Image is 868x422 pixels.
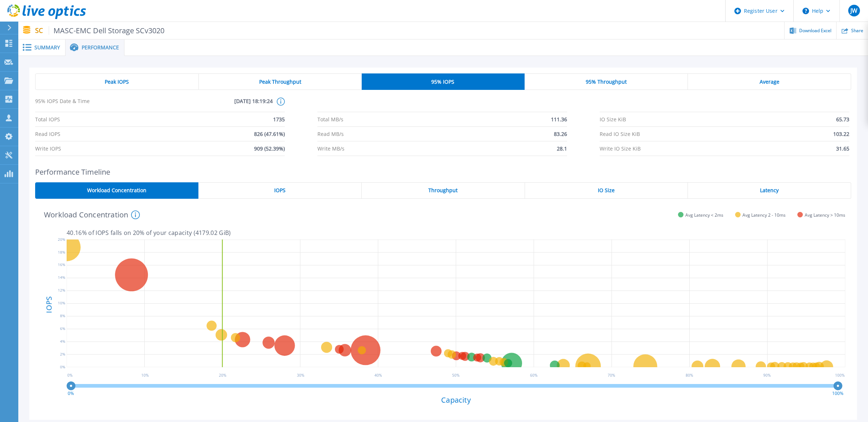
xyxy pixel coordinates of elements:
span: Write MB/s [317,141,344,156]
text: 0% [60,364,65,369]
span: 111.36 [551,112,567,126]
span: Write IO Size KiB [600,141,641,156]
p: 40.16 % of IOPS falls on 20 % of your capacity ( 4179.02 GiB ) [67,229,845,236]
text: 2% [60,351,65,357]
p: SC [35,26,165,35]
span: 95% Throughput [586,79,627,85]
span: 95% IOPS Date & Time [35,98,154,112]
span: Total MB/s [317,112,343,126]
span: Read IOPS [35,127,60,141]
span: 95% IOPS [431,79,454,85]
span: 83.26 [554,127,567,141]
span: JW [850,8,857,14]
span: Total IOPS [35,112,60,126]
h4: Workload Concentration [44,210,140,219]
text: 40 % [375,373,382,378]
span: 1735 [273,112,285,126]
span: 826 (47.61%) [254,127,285,141]
text: 60 % [530,373,537,378]
text: 14% [58,275,65,280]
span: Latency [760,187,779,193]
span: 103.22 [833,127,849,141]
h2: Performance Timeline [35,168,851,176]
span: 65.73 [836,112,849,126]
span: [DATE] 18:19:24 [154,98,272,112]
text: 6% [60,326,65,331]
text: 30 % [297,373,304,378]
text: 80 % [686,373,693,378]
text: 50 % [452,373,460,378]
span: Avg Latency 2 - 10ms [742,212,786,218]
text: 20% [58,237,65,242]
text: 70 % [608,373,615,378]
span: Read MB/s [317,127,344,141]
span: Throughput [428,187,458,193]
h4: IOPS [45,277,53,332]
span: 31.65 [836,141,849,156]
span: Workload Concentration [87,187,146,193]
span: Average [760,79,779,85]
text: 0% [68,390,74,396]
text: 10 % [141,373,149,378]
text: 16% [58,262,65,267]
text: 0 % [67,373,72,378]
span: Share [851,28,863,33]
span: Avg Latency > 10ms [805,212,845,218]
text: 4% [60,339,65,344]
span: Peak Throughput [259,79,301,85]
span: IOPS [274,187,286,193]
span: Write IOPS [35,141,61,156]
span: Download Excel [799,28,831,33]
span: Avg Latency < 2ms [685,212,723,218]
text: 100 % [835,373,845,378]
text: 90 % [763,373,771,378]
span: Peak IOPS [105,79,129,85]
span: 909 (52.39%) [254,141,285,156]
span: Summary [34,45,60,50]
text: 20 % [219,373,226,378]
h4: Capacity [67,396,845,404]
text: 8% [60,313,65,318]
span: 28.1 [557,141,567,156]
span: IO Size KiB [600,112,626,126]
span: IO Size [598,187,615,193]
text: 100% [832,390,843,396]
text: 18% [58,250,65,255]
span: Performance [82,45,119,50]
span: MASC-EMC Dell Storage SCv3020 [49,26,165,35]
span: Read IO Size KiB [600,127,640,141]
